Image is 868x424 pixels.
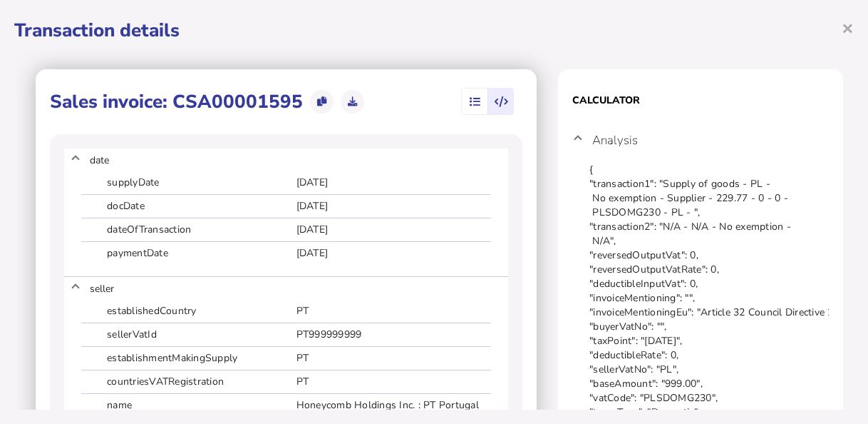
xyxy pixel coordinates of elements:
[90,398,296,413] span: name
[296,398,492,413] span: Honeycomb Holdings Inc. : PT Portugal
[90,351,296,365] span: establishmentMakingSupply
[296,304,492,318] span: PT
[90,375,296,389] span: countriesVATRegistration
[90,176,296,190] span: supplyDate
[14,18,854,43] h1: Transaction details
[90,304,296,318] span: establishedCountry
[64,277,508,300] mat-expansion-panel-header: seller
[341,90,364,113] button: Download data as JSON
[90,282,291,296] span: seller
[90,199,296,213] span: docDate
[592,132,638,148] h4: Analysis
[90,328,296,342] span: sellerVatId
[487,89,513,114] mat-button-toggle: View transaction data
[296,375,492,389] span: PT
[64,171,508,276] div: date
[90,223,296,237] span: dateOfTransaction
[64,148,508,171] mat-expansion-panel-header: date
[296,176,492,190] span: [DATE]
[572,94,829,107] h1: Calculator
[296,199,492,213] span: [DATE]
[90,246,296,261] span: paymentDate
[842,14,854,41] span: ×
[90,153,291,167] span: date
[310,90,334,113] button: Copy data to clipboard
[296,223,492,237] span: [DATE]
[572,117,829,163] mat-expansion-panel-header: Analysis
[462,89,487,114] mat-button-toggle: View summary
[296,246,492,261] span: [DATE]
[296,328,492,342] span: PT999999999
[296,351,492,365] span: PT
[50,89,303,114] h1: Sales invoice: CSA00001595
